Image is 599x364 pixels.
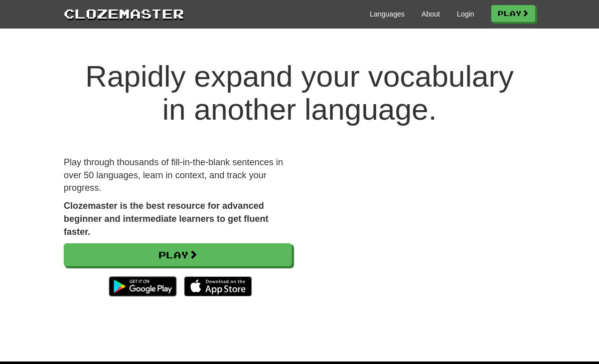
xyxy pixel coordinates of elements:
img: Download_on_the_App_Store_Badge_US-UK_135x40-25178aeef6eb6b83b96f5f2d004eda3bffbb37122de64afbaef7... [184,276,252,296]
p: Play through thousands of fill-in-the-blank sentences in over 50 languages, learn in context, and... [64,156,292,195]
img: Get it on Google Play [104,271,182,301]
a: Languages [370,9,404,19]
a: Clozemaster [64,4,184,23]
a: About [421,9,440,19]
a: Play [491,5,535,22]
a: Login [457,9,474,19]
a: Play [64,243,292,266]
strong: Clozemaster is the best resource for advanced beginner and intermediate learners to get fluent fa... [64,201,268,236]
